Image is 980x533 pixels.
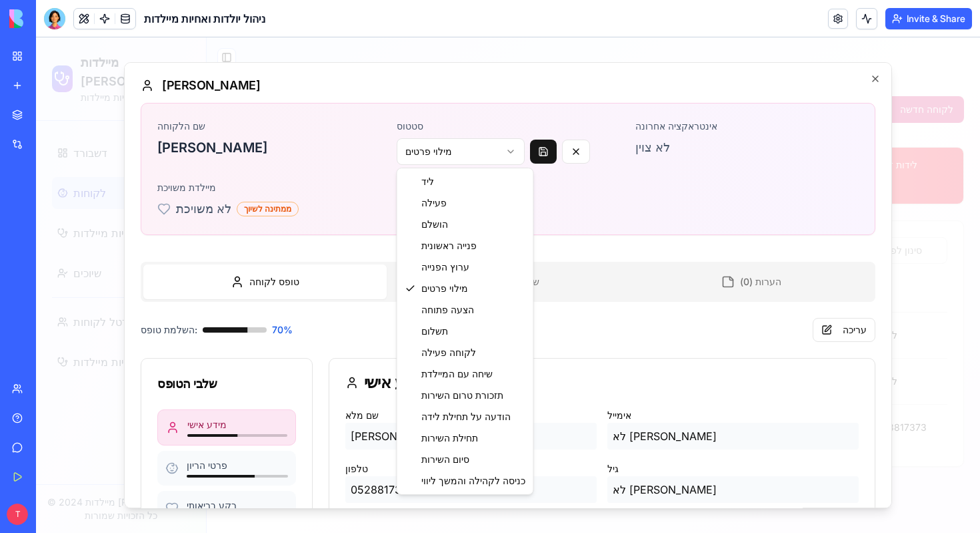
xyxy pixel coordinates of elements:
[385,309,440,322] span: לקוחה פעילה
[385,330,457,343] span: שיחה עם המיילדת
[7,504,28,525] span: T
[385,223,433,236] span: ערוץ הפנייה
[385,266,438,279] span: הצעה פתוחה
[385,351,467,365] span: תזכורת טרום השירות
[885,8,972,29] button: Invite & Share
[385,394,442,407] span: תחילת השירות
[385,202,441,215] span: פנייה ראשונית
[385,415,433,429] span: סיום השירות
[385,159,411,172] span: פעילה
[9,9,92,28] img: logo
[385,138,398,151] span: ליד
[385,180,412,194] span: הושלם
[144,11,265,27] span: ניהול יולדות ואחיות מיילדות
[385,287,412,301] span: תשלום
[385,373,475,386] span: הודעה על תחילת לידה
[385,244,432,258] span: מילוי פרטים
[385,437,489,450] span: כניסה לקהילה והמשך ליווי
